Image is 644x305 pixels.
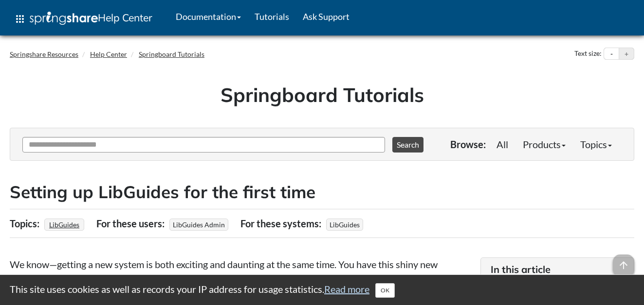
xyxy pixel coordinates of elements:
[613,255,634,267] a: arrow_upward
[613,254,634,276] span: arrow_upward
[96,214,167,233] div: For these users:
[98,11,152,24] span: Help Center
[90,50,127,58] a: Help Center
[324,283,369,295] a: Read more
[619,48,634,60] button: Increase text size
[139,50,204,58] a: Springboard Tutorials
[17,81,627,108] h1: Springboard Tutorials
[515,135,573,154] a: Products
[10,50,78,58] a: Springshare Resources
[491,263,624,276] h3: In this article
[169,219,228,231] span: LibGuides Admin
[10,214,42,233] div: Topics:
[326,219,363,231] span: LibGuides
[48,218,81,232] a: LibGuides
[240,214,324,233] div: For these systems:
[489,135,515,154] a: All
[604,48,619,60] button: Decrease text size
[573,135,619,154] a: Topics
[296,4,356,29] a: Ask Support
[450,137,486,151] p: Browse:
[248,4,296,29] a: Tutorials
[169,4,248,29] a: Documentation
[14,13,26,25] span: apps
[572,48,604,60] div: Text size:
[375,283,395,298] button: Close
[30,12,98,25] img: Springshare
[7,4,159,34] a: apps Help Center
[392,137,423,152] button: Search
[10,180,634,204] h2: Setting up LibGuides for the first time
